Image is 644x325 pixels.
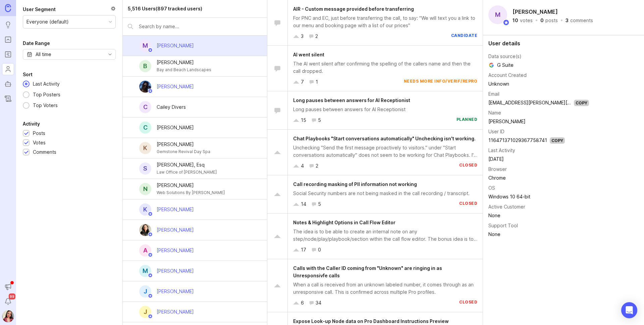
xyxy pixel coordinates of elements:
[267,214,483,259] a: Notes & Highlight Options in Call Flow EditorThe idea is to be able to create an internal note on...
[488,192,589,201] td: Windows 10 64-bit
[157,308,194,316] div: [PERSON_NAME]
[459,200,477,208] div: closed
[488,222,518,229] div: Support Tool
[488,137,547,144] div: 116471371029367758741
[488,174,589,182] td: Chrome
[157,59,211,66] div: [PERSON_NAME]
[301,162,304,170] div: 4
[293,190,477,197] div: Social Security numbers are not being masked in the call recording / transcript.
[301,246,306,253] div: 17
[293,318,449,324] span: Expose Look-up Node data on Pro Dashboard Instructions Preview
[293,6,414,12] span: AIR - Custom message provided before transferring
[139,142,151,154] div: K
[2,281,14,293] button: Announcements
[488,156,504,162] time: [DATE]
[293,281,477,296] div: When a call is received from an unknown labeled number, it comes through as an unresponsive call....
[267,130,483,175] a: Chat Playbooks "Start conversations automatically" Unchecking isn't working.Unchecking "Send the ...
[293,220,395,225] span: Notes & Highlight Options in Call Flow Editor
[139,306,151,318] div: J
[293,52,324,57] span: AI went silent
[267,46,483,91] a: AI went silentThe AI went silent after confirming the spelling of the callers name and then the c...
[157,189,225,196] div: Web Solutions By [PERSON_NAME]
[148,252,153,258] img: member badge
[23,120,40,128] div: Activity
[157,182,225,189] div: [PERSON_NAME]
[451,33,478,40] div: candidate
[318,117,321,124] div: 5
[574,100,589,106] div: Copy
[550,137,565,144] div: Copy
[139,122,151,134] div: C
[2,78,14,90] a: Autopilot
[488,212,589,219] div: None
[157,42,194,49] div: [PERSON_NAME]
[488,203,525,211] div: Active Customer
[520,18,533,23] div: votes
[301,33,304,40] div: 3
[139,23,262,30] input: Search by name...
[2,295,14,308] button: Notifications
[157,141,210,148] div: [PERSON_NAME]
[9,293,15,299] span: 99
[293,60,477,75] div: The AI went silent after confirming the spelling of the callers name and then the call dropped.
[23,39,50,47] div: Date Range
[267,91,483,130] a: Long pauses between answers for AI ReceptionistLong pauses between answers for AI Receptionist155...
[33,148,56,156] div: Comments
[157,103,186,111] div: Cailey Divers
[566,18,569,23] div: 3
[157,247,194,254] div: [PERSON_NAME]
[511,7,559,17] h2: [PERSON_NAME]
[459,299,477,307] div: closed
[148,293,153,298] img: member badge
[139,101,151,113] div: C
[2,48,14,60] a: Roadmaps
[2,63,14,75] a: Users
[157,161,217,169] div: [PERSON_NAME], Esq
[2,310,14,322] img: Zuleica Garcia
[23,5,56,13] div: User Segment
[2,34,14,46] a: Portal
[301,117,306,124] div: 15
[148,89,153,94] img: member badge
[30,91,64,98] div: Top Posters
[139,183,151,195] div: N
[318,200,321,208] div: 5
[139,162,151,175] div: S
[148,48,153,53] img: member badge
[488,147,515,154] div: Last Activity
[267,175,483,214] a: Call recording masking of PII information not workingSocial Security numbers are not being masked...
[488,231,589,238] div: None
[139,265,151,277] div: M
[318,246,321,253] div: 0
[293,106,477,113] div: Long pauses between answers for AI Receptionist
[488,184,495,192] div: OS
[293,97,410,103] span: Long pauses between answers for AI Receptionist
[301,299,304,307] div: 6
[293,144,477,159] div: Unchecking "Send the first message proactively to visitors." under "Start conversations automatic...
[488,100,603,105] a: [EMAIL_ADDRESS][PERSON_NAME][PERSON_NAME]
[139,244,151,257] div: A
[23,71,33,79] div: Sort
[316,162,318,170] div: 2
[293,136,476,141] span: Chat Playbooks "Start conversations automatically" Unchecking isn't working.
[621,302,637,318] div: Open Intercom Messenger
[545,18,558,23] div: posts
[459,162,477,170] div: closed
[457,117,478,124] div: planned
[503,19,509,26] img: member badge
[267,259,483,312] a: Calls with the Caller ID coming from "Unknown" are ringing in as Unresponsivfe callsWhen a call i...
[157,288,194,295] div: [PERSON_NAME]
[404,78,478,86] div: needs more info/verif/repro
[148,212,153,217] img: member badge
[157,206,194,213] div: [PERSON_NAME]
[148,273,153,278] img: member badge
[157,66,211,74] div: Bay and Beach Landscapes
[128,5,202,12] div: 5,516 Users (897 tracked users)
[293,228,477,243] div: The idea is to be able to create an internal note on any step/node/play/playbook/section within t...
[139,285,151,297] div: J
[570,18,593,23] div: comments
[105,52,115,57] svg: toggle icon
[488,61,514,69] span: G Suite
[315,33,318,40] div: 2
